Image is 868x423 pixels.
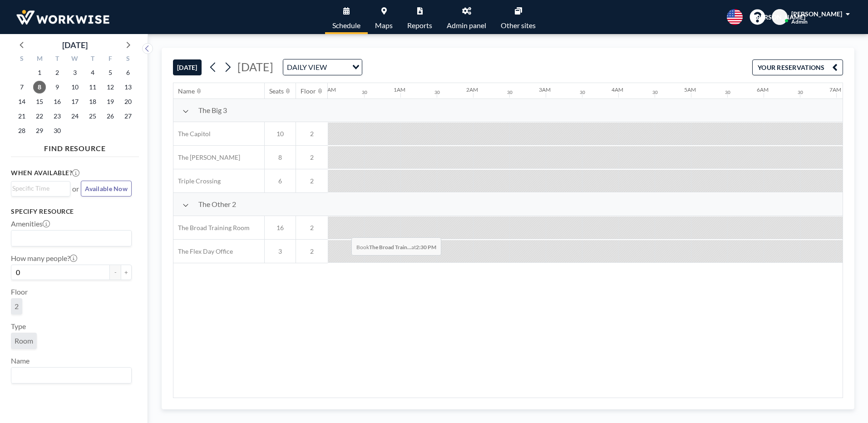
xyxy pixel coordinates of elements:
div: 2AM [466,86,478,93]
span: [DATE] [237,60,273,74]
span: Thursday, September 18, 2025 [86,95,99,108]
span: Saturday, September 27, 2025 [122,110,134,123]
div: Search for option [11,368,131,383]
h4: FIND RESOURCE [11,140,139,153]
span: Admin [791,18,808,25]
div: T [84,54,101,65]
span: The Broad Training Room [173,224,250,232]
span: Triple Crossing [173,177,221,185]
span: [PERSON_NAME] [755,13,805,21]
span: Friday, September 19, 2025 [104,95,117,108]
span: Sunday, September 7, 2025 [15,81,28,93]
div: W [66,54,84,65]
div: 30 [507,89,513,95]
span: The Flex Day Office [173,247,233,256]
span: Sunday, September 28, 2025 [15,124,28,137]
div: M [31,54,49,65]
span: Thursday, September 25, 2025 [86,110,99,123]
div: 5AM [684,86,696,93]
span: Saturday, September 13, 2025 [122,81,134,93]
span: 2 [15,302,19,311]
span: 2 [296,153,328,162]
span: Thursday, September 4, 2025 [86,66,99,79]
button: [DATE] [173,59,202,75]
span: Wednesday, September 3, 2025 [69,66,81,79]
div: 3AM [539,86,551,93]
div: S [119,54,137,65]
span: Wednesday, September 17, 2025 [69,95,81,108]
span: Friday, September 5, 2025 [104,66,117,79]
span: The Capitol [173,130,211,138]
div: Name [178,87,195,95]
span: 2 [296,247,328,256]
span: Tuesday, September 23, 2025 [51,110,64,123]
span: The Other 2 [198,200,236,209]
span: [PERSON_NAME] [791,10,842,18]
span: 3 [265,247,296,256]
b: 2:30 PM [416,244,436,251]
span: Available Now [85,185,128,192]
div: 30 [580,89,585,95]
span: Schedule [332,22,360,29]
span: Other sites [501,22,536,29]
span: Friday, September 12, 2025 [104,81,117,93]
div: F [101,54,119,65]
label: How many people? [11,254,77,263]
span: Monday, September 29, 2025 [33,124,46,137]
div: Search for option [283,59,362,75]
div: 30 [652,89,658,95]
button: - [110,265,121,280]
span: Tuesday, September 2, 2025 [51,66,64,79]
span: Tuesday, September 30, 2025 [51,124,64,137]
div: 30 [725,89,730,95]
h3: Specify resource [11,207,132,216]
span: 2 [296,224,328,232]
span: Maps [375,22,393,29]
label: Amenities [11,219,50,228]
input: Search for option [330,61,347,73]
div: Seats [269,87,284,95]
button: Available Now [81,181,132,197]
span: Saturday, September 20, 2025 [122,95,134,108]
div: Search for option [11,182,70,195]
span: Sunday, September 14, 2025 [15,95,28,108]
span: Sunday, September 21, 2025 [15,110,28,123]
div: 30 [362,89,367,95]
div: 7AM [829,86,841,93]
span: The Big 3 [198,106,227,115]
div: 12AM [321,86,336,93]
span: Wednesday, September 24, 2025 [69,110,81,123]
input: Search for option [12,369,126,381]
span: Tuesday, September 9, 2025 [51,81,64,93]
span: Book at [351,237,441,256]
div: [DATE] [62,39,88,51]
span: Admin panel [447,22,486,29]
span: 6 [265,177,296,185]
span: Saturday, September 6, 2025 [122,66,134,79]
span: or [72,184,79,193]
span: Monday, September 22, 2025 [33,110,46,123]
span: Reports [407,22,432,29]
span: Room [15,336,33,345]
img: organization-logo [15,8,111,26]
div: 30 [798,89,803,95]
label: Name [11,356,30,365]
div: T [49,54,66,65]
span: Thursday, September 11, 2025 [86,81,99,93]
button: + [121,265,132,280]
div: 4AM [612,86,623,93]
span: Monday, September 15, 2025 [33,95,46,108]
div: 1AM [394,86,405,93]
span: Tuesday, September 16, 2025 [51,95,64,108]
div: 30 [434,89,440,95]
div: Floor [301,87,316,95]
span: 2 [296,177,328,185]
input: Search for option [12,232,126,244]
span: DAILY VIEW [285,61,329,73]
span: Friday, September 26, 2025 [104,110,117,123]
b: The Broad Train... [369,244,411,251]
label: Floor [11,287,28,296]
div: S [13,54,31,65]
div: 6AM [757,86,769,93]
button: YOUR RESERVATIONS [752,59,843,75]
